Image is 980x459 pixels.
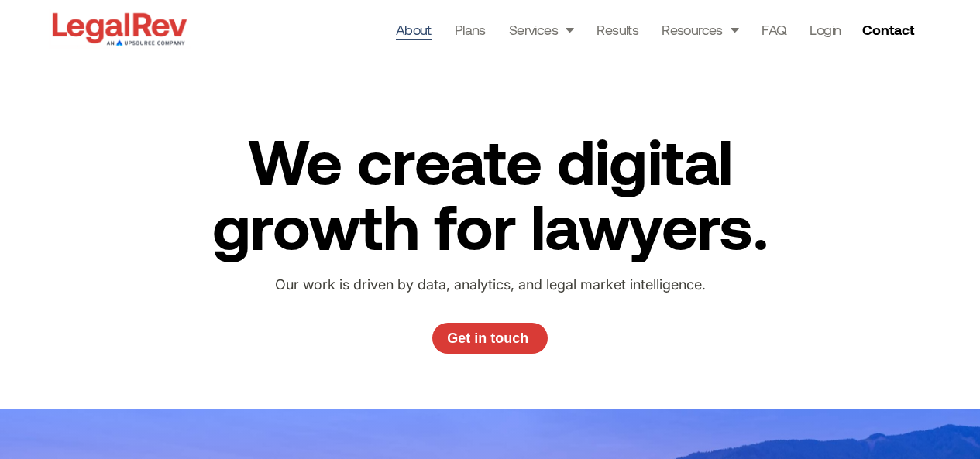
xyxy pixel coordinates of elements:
a: About [396,19,432,40]
a: Contact [856,17,924,42]
a: Get in touch [432,323,548,354]
nav: Menu [396,19,841,40]
a: Services [509,19,574,40]
span: Contact [862,22,914,36]
a: Login [810,19,841,40]
span: Get in touch [447,331,528,345]
a: Results [597,19,638,40]
p: Our work is driven by data, analytics, and legal market intelligence. [234,273,746,296]
h2: We create digital growth for lawyers. [181,128,799,258]
a: Plans [455,19,486,40]
a: FAQ [762,19,786,40]
a: Resources [662,19,738,40]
